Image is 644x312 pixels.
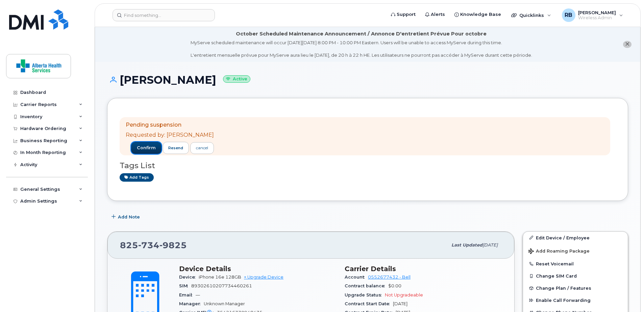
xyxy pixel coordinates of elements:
[107,211,146,223] button: Add Note
[536,286,591,291] span: Change Plan / Features
[368,275,411,280] a: 0552677432 - Bell
[199,275,241,280] span: iPhone 16e 128GB
[137,145,156,151] span: confirm
[120,173,154,182] a: Add tags
[196,292,200,297] span: —
[179,283,191,288] span: SIM
[451,242,482,248] span: Last updated
[179,265,337,273] h3: Device Details
[126,121,214,129] p: Pending suspension
[623,41,631,48] button: close notification
[120,240,187,250] span: 825
[388,283,401,288] span: $0.00
[138,240,159,250] span: 734
[523,244,628,258] button: Add Roaming Package
[179,292,196,297] span: Email
[179,275,199,280] span: Device
[190,142,214,154] a: cancel
[536,298,591,303] span: Enable Call Forwarding
[118,214,140,220] span: Add Note
[131,142,162,154] button: confirm
[345,283,388,288] span: Contract balance
[168,145,183,151] span: resend
[244,275,283,280] a: + Upgrade Device
[345,301,393,306] span: Contract Start Date
[345,292,385,297] span: Upgrade Status
[528,249,590,255] span: Add Roaming Package
[223,75,250,83] small: Active
[196,145,208,151] div: cancel
[163,142,189,154] button: resend
[204,301,245,306] span: Unknown Manager
[345,275,368,280] span: Account
[523,258,628,270] button: Reset Voicemail
[107,74,628,86] h1: [PERSON_NAME]
[120,161,616,170] h3: Tags List
[179,301,204,306] span: Manager
[523,282,628,294] button: Change Plan / Features
[523,232,628,244] a: Edit Device / Employee
[345,265,502,273] h3: Carrier Details
[126,131,214,139] p: Requested by: [PERSON_NAME]
[159,240,187,250] span: 9825
[385,292,423,297] span: Not Upgradeable
[191,40,532,58] div: MyServe scheduled maintenance will occur [DATE][DATE] 8:00 PM - 10:00 PM Eastern. Users will be u...
[523,294,628,306] button: Enable Call Forwarding
[482,242,498,248] span: [DATE]
[393,301,407,306] span: [DATE]
[523,270,628,282] button: Change SIM Card
[236,30,487,37] div: October Scheduled Maintenance Announcement / Annonce D'entretient Prévue Pour octobre
[191,283,252,288] span: 89302610207734460261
